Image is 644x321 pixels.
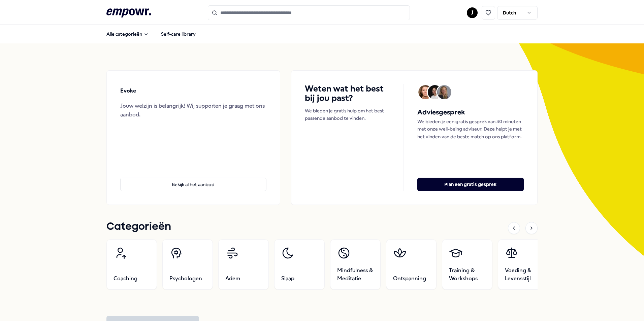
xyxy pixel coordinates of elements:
[337,266,374,283] span: Mindfulness & Meditatie
[505,266,541,283] span: Voeding & Levensstijl
[120,86,136,95] p: Evoke
[208,5,410,20] input: Search for products, categories or subcategories
[330,239,381,290] a: Mindfulness & Meditatie
[169,275,202,283] span: Psychologen
[437,85,451,99] img: Avatar
[498,239,548,290] a: Voeding & Levensstijl
[281,275,294,283] span: Slaap
[101,27,154,41] button: Alle categorieën
[467,7,478,18] button: J
[417,178,524,191] button: Plan een gratis gesprek
[417,107,524,118] h5: Adviesgesprek
[442,239,492,290] a: Training & Workshops
[106,218,171,235] h1: Categorieën
[393,275,426,283] span: Ontspanning
[156,27,201,41] a: Self-care library
[417,118,524,140] p: We bieden je een gratis gesprek van 30 minuten met onze well-being adviseur. Deze helpt je met he...
[114,275,137,283] span: Coaching
[162,239,213,290] a: Psychologen
[218,239,269,290] a: Adem
[418,85,432,99] img: Avatar
[120,167,266,191] a: Bekijk al het aanbod
[449,266,485,283] span: Training & Workshops
[101,27,201,41] nav: Main
[106,239,157,290] a: Coaching
[274,239,325,290] a: Slaap
[428,85,442,99] img: Avatar
[305,107,390,122] p: We bieden je gratis hulp om het best passende aanbod te vinden.
[225,275,240,283] span: Adem
[120,178,266,191] button: Bekijk al het aanbod
[386,239,437,290] a: Ontspanning
[305,84,390,103] h4: Weten wat het best bij jou past?
[120,102,266,119] div: Jouw welzijn is belangrijk! Wij supporten je graag met ons aanbod.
